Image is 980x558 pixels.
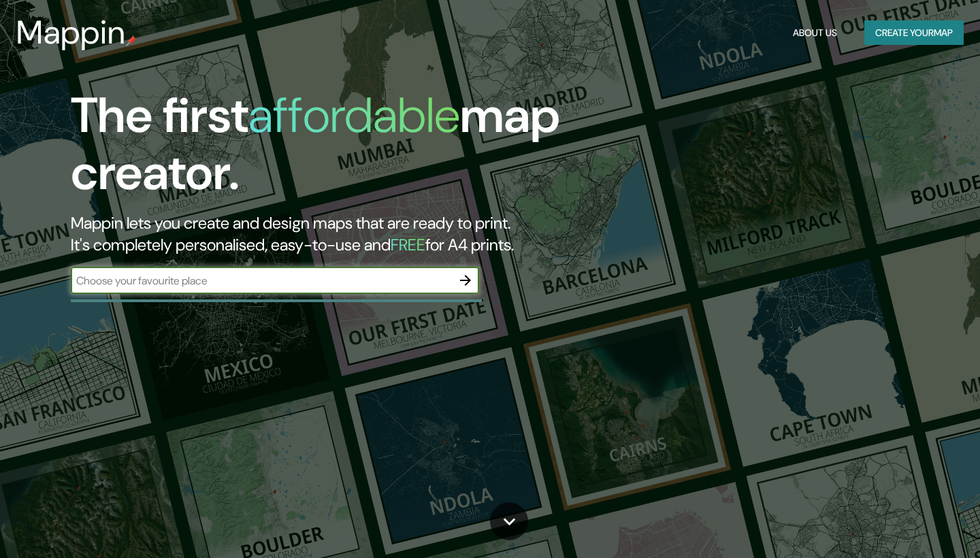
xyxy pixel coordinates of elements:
h2: Mappin lets you create and design maps that are ready to print. It's completely personalised, eas... [71,212,561,256]
h5: FREE [391,234,425,255]
h1: affordable [248,84,460,147]
h3: Mappin [16,14,126,52]
input: Choose your favourite place [71,273,452,289]
button: About Us [787,20,843,46]
h1: The first map creator. [71,87,561,212]
button: Create yourmap [864,20,964,46]
img: mappin-pin [126,35,137,46]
